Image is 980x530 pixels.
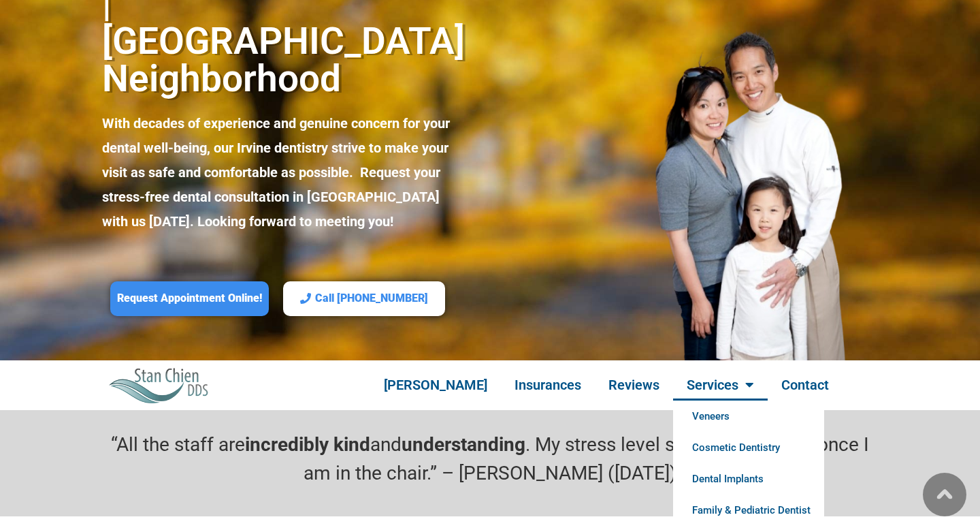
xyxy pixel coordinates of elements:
[501,369,595,401] a: Insurances
[370,369,501,401] a: [PERSON_NAME]
[595,369,673,401] a: Reviews
[245,433,370,456] strong: incredibly kind
[673,432,824,463] a: Cosmetic Dentistry
[110,281,269,316] a: Request Appointment Online!
[673,495,824,526] a: Family & Pediatric Dentist
[342,369,871,401] nav: Menu
[117,292,262,306] span: Request Appointment Online!
[673,463,824,495] a: Dental Implants
[768,369,843,401] a: Contact
[102,431,878,488] p: “All the staff are and . My stress level starts to go down once I am in the chair.” – [PERSON_NAM...
[283,281,445,316] a: Call [PHONE_NUMBER]
[102,111,451,234] p: With decades of experience and genuine concern for your dental well-being, our Irvine dentistry s...
[673,369,768,401] a: Services
[673,401,824,432] a: Veneers
[315,292,428,306] span: Call [PHONE_NUMBER]
[402,433,525,456] strong: understanding
[109,367,210,403] img: Stan Chien DDS Best Irvine Dentist Logo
